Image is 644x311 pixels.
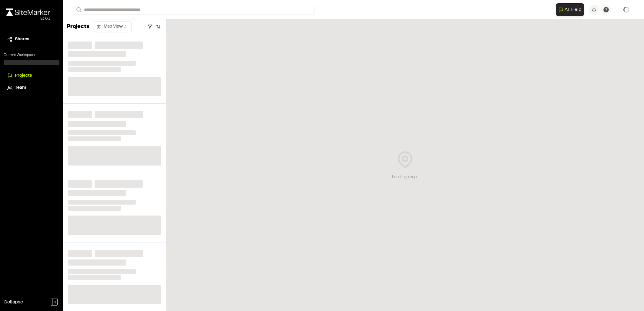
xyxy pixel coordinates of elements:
span: Team [15,85,26,91]
p: Projects [67,23,89,31]
div: Open AI Assistant [556,3,587,16]
span: Collapse [4,299,23,306]
span: AI Help [565,6,582,13]
img: rebrand.png [6,8,50,16]
p: Current Workspace [4,52,59,58]
div: Loading map... [392,174,418,181]
button: Search [73,5,84,15]
div: Oh geez...please don't... [6,16,50,22]
a: Team [7,85,56,91]
a: Projects [7,72,56,79]
a: Shares [7,36,56,43]
span: Projects [15,72,32,79]
button: Open AI Assistant [556,3,584,16]
span: Shares [15,36,29,43]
